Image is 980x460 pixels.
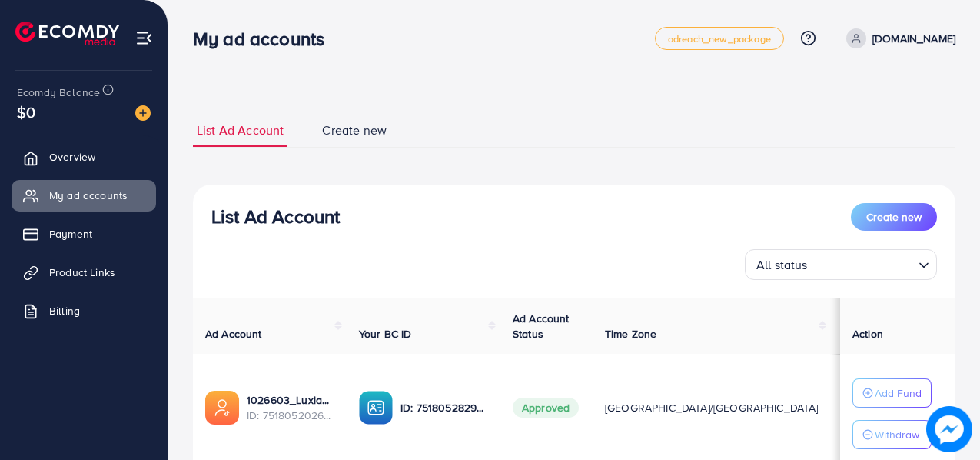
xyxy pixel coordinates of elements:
h3: List Ad Account [211,205,340,228]
a: Product Links [12,257,156,288]
span: $0 [17,101,35,123]
span: Create new [322,122,387,139]
span: Product Links [49,265,115,280]
img: image [135,105,151,121]
img: menu [135,29,153,47]
input: Search for option [812,251,912,276]
div: <span class='underline'>1026603_Luxia_1750433190642</span></br>7518052026253918226 [247,392,334,424]
span: Create new [866,209,922,225]
img: ic-ads-acc.e4c84228.svg [205,391,239,425]
span: All status [753,254,811,276]
button: Add Fund [852,378,932,408]
a: adreach_new_package [655,27,784,50]
a: My ad accounts [12,180,156,211]
span: My ad accounts [49,188,128,203]
img: logo [15,22,119,45]
span: Overview [49,149,95,165]
a: Payment [12,218,156,249]
button: Withdraw [852,420,932,449]
h3: My ad accounts [193,28,337,50]
span: Approved [513,398,579,418]
p: Withdraw [875,425,919,444]
span: [GEOGRAPHIC_DATA]/[GEOGRAPHIC_DATA] [605,400,819,415]
img: ic-ba-acc.ded83a64.svg [359,391,393,425]
a: [DOMAIN_NAME] [840,28,955,48]
span: Ecomdy Balance [17,85,100,100]
span: ID: 7518052026253918226 [247,408,334,423]
span: Ad Account Status [513,311,570,342]
span: Ad Account [205,326,262,342]
span: Billing [49,303,80,318]
a: Billing [12,295,156,326]
a: 1026603_Luxia_1750433190642 [247,392,334,408]
span: Your BC ID [359,326,412,342]
span: List Ad Account [197,122,284,139]
p: Add Fund [875,384,922,402]
p: ID: 7518052829551181841 [400,398,488,417]
span: Action [852,326,883,342]
span: Time Zone [605,326,656,342]
button: Create new [851,203,937,231]
span: adreach_new_package [668,34,771,44]
img: image [926,406,972,452]
span: Payment [49,226,92,242]
p: [DOMAIN_NAME] [872,29,955,48]
div: Search for option [745,249,937,280]
a: Overview [12,142,156,172]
